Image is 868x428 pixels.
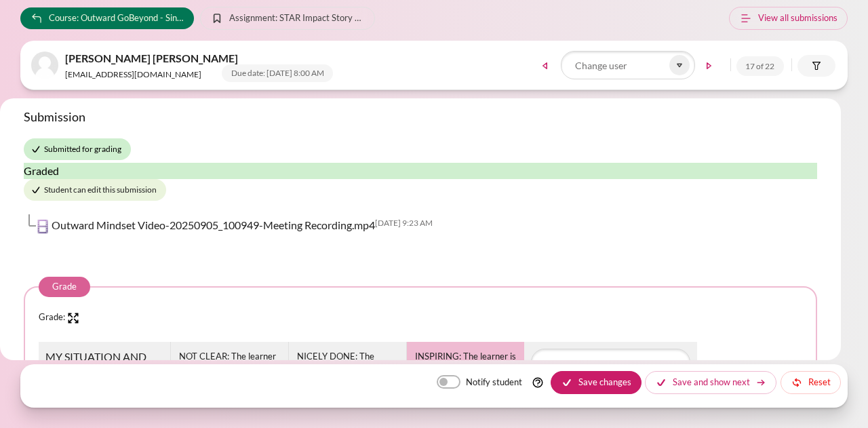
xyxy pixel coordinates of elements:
button: Reset [781,371,841,394]
span: Due date: [DATE] 8:00 AM [222,64,333,82]
button: Save changes [551,371,642,394]
div: INSPIRING: The learner is able to Clearly address their Situation and why it's Important to change. [414,349,517,404]
button: Save and show next [645,371,776,394]
img: f1 [31,52,58,79]
a: [PERSON_NAME] [PERSON_NAME] [EMAIL_ADDRESS][DOMAIN_NAME] Due date: [DATE] 8:00 AM [31,52,521,79]
textarea: Remark for criterion MY SITUATION AND WHY?: [531,349,690,396]
a: Help [529,376,547,389]
div: [DATE] 9:23 AM [54,217,817,229]
img: Help with Notify student [532,376,544,389]
a: Outward Mindset Video-20250905_100949-Meeting Recording.mp4 [52,218,375,231]
img: Outward Mindset Video-20250905_100949-Meeting Recording.mp4 [36,220,50,233]
h3: Submission [24,109,817,125]
div: NOT CLEAR: The learner is unable to clearly address the "why" and why it's important to change. [178,349,281,418]
div: Student can edit this submission [24,179,166,201]
span: [PERSON_NAME] [PERSON_NAME] [31,52,521,64]
span: Course: Outward GoBeyond - Singapore Market Batch 1 ([DATE]) [49,12,184,25]
a: Assignment: STAR Impact Story Video Submission [200,7,375,30]
legend: Grade [39,277,90,297]
a: View all submissions [729,7,848,30]
span: 17 of 22 [736,56,784,76]
label: Notify student [466,375,522,389]
input: Change user [561,51,695,79]
div: Graded [24,163,817,179]
a: Zoom in/out of region [66,312,80,322]
div: Submitted for grading [24,138,131,160]
a: Course: Outward GoBeyond - Singapore Market Batch 1 ([DATE]) [20,7,194,29]
label: Grade: [39,311,65,322]
span: Assignment: STAR Impact Story Video Submission [229,12,365,25]
small: [EMAIL_ADDRESS][DOMAIN_NAME] [65,69,201,79]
